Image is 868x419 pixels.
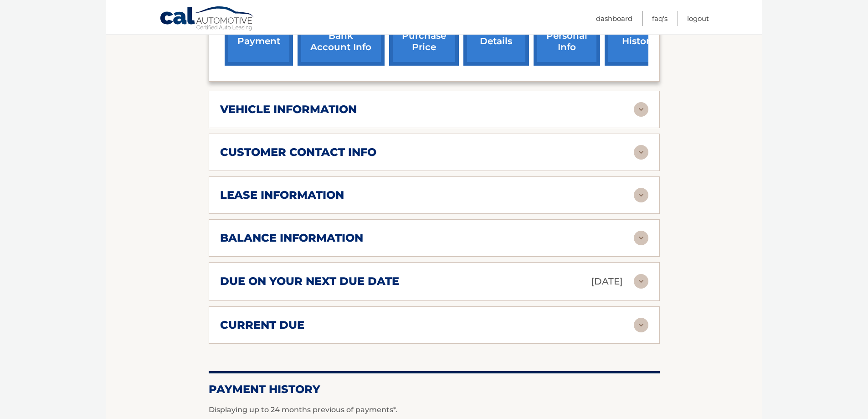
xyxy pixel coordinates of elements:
h2: Payment History [209,383,660,396]
h2: current due [220,318,304,332]
img: accordion-rest.svg [634,188,648,202]
h2: vehicle information [220,103,357,116]
a: Cal Automotive [159,6,255,32]
img: accordion-rest.svg [634,231,648,245]
h2: due on your next due date [220,274,399,288]
img: accordion-rest.svg [634,102,648,117]
a: Logout [687,11,709,26]
a: FAQ's [652,11,668,26]
h2: lease information [220,188,344,202]
a: update personal info [534,6,600,66]
a: request purchase price [389,6,459,66]
a: account details [463,6,529,66]
a: Dashboard [596,11,632,26]
h2: balance information [220,231,363,245]
a: make a payment [225,6,293,66]
a: Add/Remove bank account info [298,6,385,66]
a: payment history [605,6,673,66]
p: [DATE] [591,274,623,290]
img: accordion-rest.svg [634,145,648,160]
img: accordion-rest.svg [634,274,648,289]
p: Displaying up to 24 months previous of payments*. [209,404,660,415]
img: accordion-rest.svg [634,318,648,332]
h2: customer contact info [220,145,376,159]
